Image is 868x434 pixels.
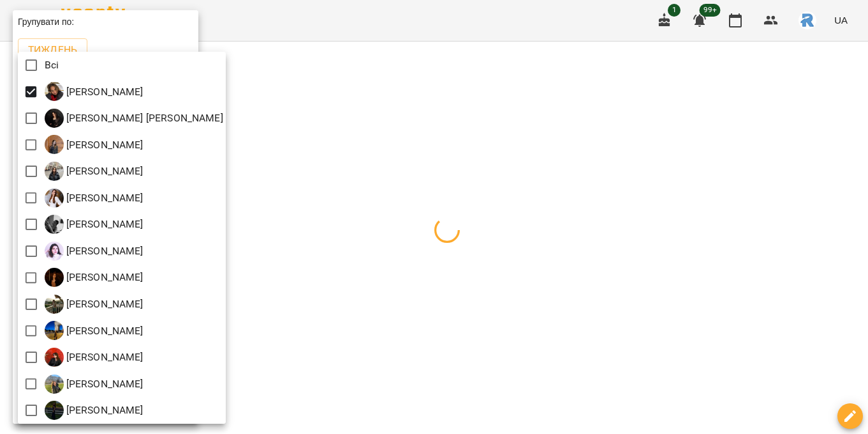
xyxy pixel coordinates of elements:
a: Ш [PERSON_NAME] [45,375,143,394]
a: Д [PERSON_NAME] [45,162,143,181]
img: К [45,242,64,261]
p: Всі [45,58,59,73]
a: О [PERSON_NAME] [45,268,143,287]
a: Ш [PERSON_NAME] [45,401,143,420]
div: Кирилова Софія Сергіївна [45,215,143,234]
a: К [PERSON_NAME] [45,215,143,234]
img: Ш [45,401,64,420]
p: [PERSON_NAME] [64,164,143,179]
a: Б [PERSON_NAME] [45,82,143,101]
img: Б [45,109,64,128]
div: Шумило Юстина Остапівна [45,401,143,420]
div: Білохвостова Анна Олександрівна [45,109,223,128]
img: Д [45,162,64,181]
p: [PERSON_NAME] [64,323,143,339]
div: Денисенко Анна Павлівна [45,162,143,181]
div: Ковальчук Юлія Олександрівна [45,242,143,261]
a: Ж [PERSON_NAME] [45,189,143,208]
p: [PERSON_NAME] [64,217,143,232]
p: [PERSON_NAME] [64,376,143,392]
p: [PERSON_NAME] [64,84,143,100]
p: [PERSON_NAME] [64,244,143,259]
img: Ж [45,189,64,208]
div: Романенко Карим Рустамович [45,295,143,314]
img: Б [45,82,64,101]
p: [PERSON_NAME] [PERSON_NAME] [64,111,223,126]
a: Б [PERSON_NAME] [PERSON_NAME] [45,109,223,128]
a: Г [PERSON_NAME] [45,135,143,154]
img: Р [45,295,64,314]
img: К [45,215,64,234]
a: К [PERSON_NAME] [45,242,143,261]
a: С [PERSON_NAME] [45,348,143,367]
img: Г [45,135,64,154]
div: Оліярчук Поліна Сергіївна [45,268,143,287]
p: [PERSON_NAME] [64,403,143,418]
a: Р [PERSON_NAME] [45,295,143,314]
p: [PERSON_NAME] [64,270,143,285]
div: Шамайло Наталія Миколаївна [45,375,143,394]
img: С [45,321,64,340]
img: Ш [45,375,64,394]
div: Желізняк Єлизавета Сергіївна [45,189,143,208]
div: Гаджієва Мельтем [45,135,143,154]
p: [PERSON_NAME] [64,137,143,153]
div: Сосніцька Вероніка Павлівна [45,348,143,367]
p: [PERSON_NAME] [64,190,143,206]
div: Салань Юліанна Олегівна [45,321,143,340]
p: [PERSON_NAME] [64,297,143,312]
a: С [PERSON_NAME] [45,321,143,340]
img: С [45,348,64,367]
img: О [45,268,64,287]
p: [PERSON_NAME] [64,350,143,365]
